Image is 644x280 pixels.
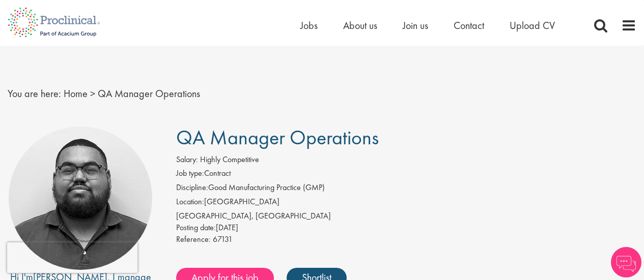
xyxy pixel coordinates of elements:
[176,168,204,179] label: Job type:
[176,125,379,150] span: QA Manager Operations
[176,182,636,196] li: Good Manufacturing Practice (GMP)
[176,210,636,222] div: [GEOGRAPHIC_DATA], [GEOGRAPHIC_DATA]
[510,19,555,32] a: Upload CV
[176,196,636,210] li: [GEOGRAPHIC_DATA]
[8,87,61,100] span: You are here:
[176,154,198,166] label: Salary:
[200,154,259,165] span: Highly Competitive
[176,222,636,234] div: [DATE]
[90,87,95,100] span: >
[64,87,88,100] a: breadcrumb link
[176,196,204,208] label: Location:
[611,247,641,277] img: Chatbot
[176,182,208,194] label: Discipline:
[300,19,318,32] a: Jobs
[9,127,152,270] img: imeage of recruiter Ashley Bennett
[454,19,484,32] a: Contact
[176,222,216,233] span: Posting date:
[176,168,636,182] li: Contract
[403,19,428,32] a: Join us
[176,234,211,245] label: Reference:
[98,87,200,100] span: QA Manager Operations
[213,234,233,244] span: 67131
[7,242,137,273] iframe: reCAPTCHA
[343,19,377,32] a: About us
